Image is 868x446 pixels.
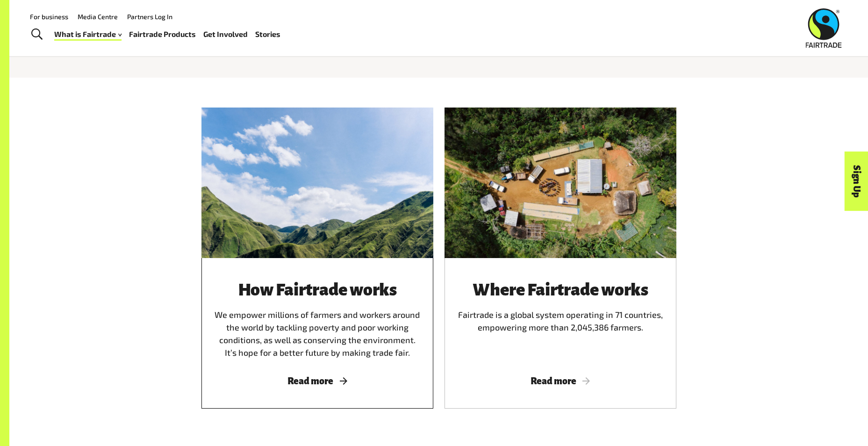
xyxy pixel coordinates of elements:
[255,28,280,41] a: Stories
[806,8,842,48] img: Fairtrade Australia New Zealand logo
[456,281,665,299] h3: Where Fairtrade works
[25,23,48,46] a: Toggle Search
[127,13,172,21] a: Partners Log In
[456,376,665,386] span: Read more
[201,108,433,409] a: How Fairtrade worksWe empower millions of farmers and workers around the world by tackling povert...
[129,28,196,41] a: Fairtrade Products
[445,108,676,409] a: Where Fairtrade worksFairtrade is a global system operating in 71 countries, empowering more than...
[213,281,422,359] div: We empower millions of farmers and workers around the world by tackling poverty and poor working ...
[213,376,422,386] span: Read more
[213,281,422,299] h3: How Fairtrade works
[30,13,68,21] a: For business
[54,28,122,41] a: What is Fairtrade
[456,281,665,359] div: Fairtrade is a global system operating in 71 countries, empowering more than 2,045,386 farmers.
[203,28,248,41] a: Get Involved
[78,13,118,21] a: Media Centre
